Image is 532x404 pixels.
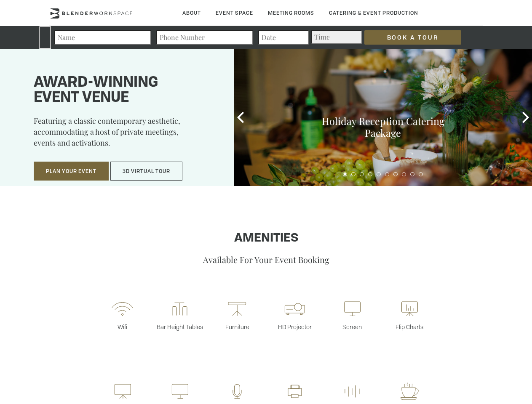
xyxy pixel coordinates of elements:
h1: Amenities [27,232,505,245]
button: 3D Virtual Tour [110,162,182,181]
p: HD Projector [266,323,323,331]
iframe: Chat Widget [490,364,532,404]
p: Wifi [94,323,151,331]
p: Available For Your Event Booking [27,254,505,265]
p: Bar Height Tables [151,323,209,331]
input: Date [258,30,309,45]
button: Plan Your Event [34,162,109,181]
h1: Award-winning event venue [34,75,213,106]
p: Featuring a classic contemporary aesthetic, accommodating a host of private meetings, events and ... [34,115,213,154]
input: Name [54,30,151,45]
input: Phone Number [156,30,253,45]
p: Flip Charts [381,323,438,331]
a: Holiday Reception Catering Package [322,114,444,139]
input: Book a Tour [364,30,461,45]
p: Screen [323,323,381,331]
p: Furniture [209,323,266,331]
